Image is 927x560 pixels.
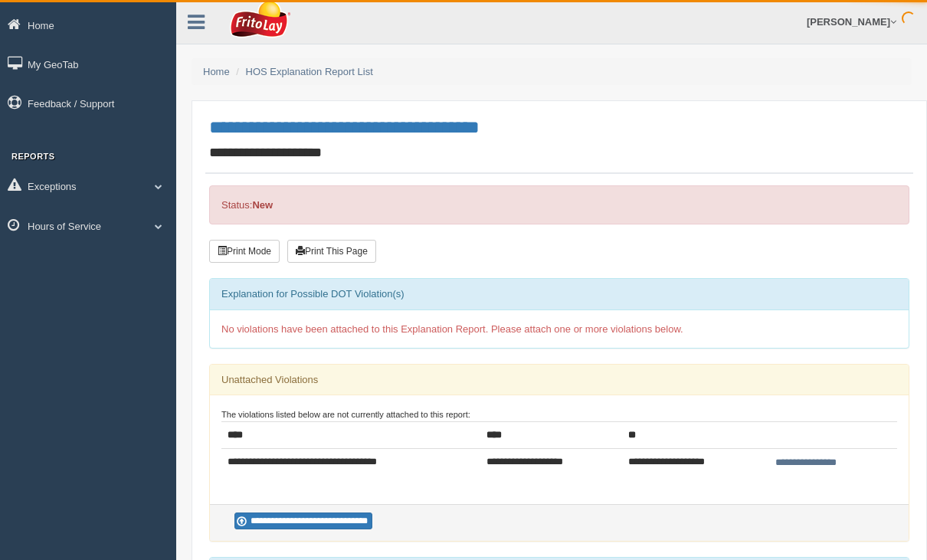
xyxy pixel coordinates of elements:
[287,240,376,263] button: Print This Page
[221,323,683,335] span: No violations have been attached to this Explanation Report. Please attach one or more violations...
[221,410,470,419] small: The violations listed below are not currently attached to this report:
[209,185,909,224] div: Status:
[203,66,230,77] a: Home
[252,199,273,211] strong: New
[246,66,373,77] a: HOS Explanation Report List
[210,365,909,395] div: Unattached Violations
[210,279,909,309] div: Explanation for Possible DOT Violation(s)
[209,240,280,263] button: Print Mode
